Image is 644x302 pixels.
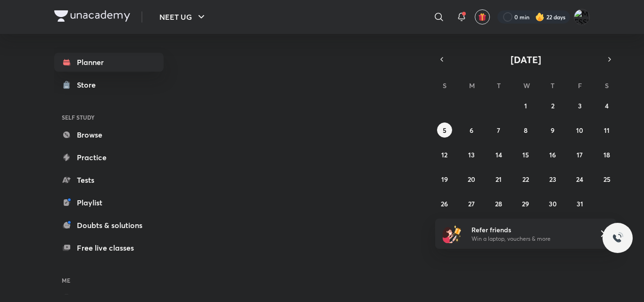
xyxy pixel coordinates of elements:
button: October 22, 2025 [518,171,533,187]
button: October 4, 2025 [599,98,614,113]
abbr: October 21, 2025 [495,175,502,184]
abbr: October 29, 2025 [522,199,529,208]
abbr: October 16, 2025 [549,150,556,159]
abbr: October 30, 2025 [549,199,557,208]
abbr: October 1, 2025 [524,101,527,110]
img: Company Logo [54,10,130,22]
abbr: October 4, 2025 [605,101,609,110]
abbr: October 2, 2025 [551,101,554,110]
abbr: Sunday [443,81,446,90]
abbr: October 6, 2025 [470,126,473,135]
button: October 16, 2025 [545,147,560,162]
h6: ME [54,272,164,288]
button: October 9, 2025 [545,122,560,138]
abbr: October 3, 2025 [578,101,582,110]
button: October 23, 2025 [545,171,560,187]
button: October 24, 2025 [572,171,587,187]
button: October 26, 2025 [437,196,452,211]
abbr: October 28, 2025 [495,199,502,208]
abbr: October 23, 2025 [549,175,556,184]
button: October 6, 2025 [464,122,479,138]
a: Doubts & solutions [54,216,164,235]
abbr: October 10, 2025 [576,126,583,135]
button: NEET UG [154,8,213,26]
span: [DATE] [511,53,541,66]
abbr: Monday [469,81,475,90]
button: October 25, 2025 [599,171,614,187]
a: Store [54,75,164,94]
button: October 7, 2025 [491,122,506,138]
a: Planner [54,53,164,72]
button: October 19, 2025 [437,171,452,187]
img: MESSI [574,9,590,25]
button: October 15, 2025 [518,147,533,162]
abbr: October 7, 2025 [497,126,500,135]
abbr: October 11, 2025 [604,126,610,135]
abbr: October 27, 2025 [468,199,475,208]
button: October 20, 2025 [464,171,479,187]
abbr: October 24, 2025 [576,175,583,184]
abbr: October 5, 2025 [443,126,446,135]
button: October 3, 2025 [572,98,587,113]
button: October 13, 2025 [464,147,479,162]
button: October 1, 2025 [518,98,533,113]
button: [DATE] [448,53,603,66]
img: ttu [612,232,623,244]
abbr: October 20, 2025 [468,175,475,184]
p: Win a laptop, vouchers & more [471,235,587,243]
button: October 27, 2025 [464,196,479,211]
abbr: October 17, 2025 [577,150,583,159]
abbr: October 14, 2025 [495,150,502,159]
button: October 21, 2025 [491,171,506,187]
button: avatar [475,9,490,24]
button: October 29, 2025 [518,196,533,211]
abbr: October 22, 2025 [522,175,529,184]
abbr: October 9, 2025 [551,126,554,135]
h6: SELF STUDY [54,109,164,125]
button: October 11, 2025 [599,122,614,138]
img: streak [535,12,545,22]
button: October 31, 2025 [572,196,587,211]
abbr: October 18, 2025 [603,150,610,159]
abbr: October 19, 2025 [441,175,448,184]
button: October 8, 2025 [518,122,533,138]
a: Company Logo [54,10,130,24]
abbr: Tuesday [497,81,501,90]
abbr: Saturday [605,81,609,90]
a: Playlist [54,193,164,212]
abbr: Thursday [551,81,554,90]
button: October 30, 2025 [545,196,560,211]
abbr: October 12, 2025 [441,150,447,159]
button: October 5, 2025 [437,122,452,138]
div: Store [77,79,101,90]
button: October 14, 2025 [491,147,506,162]
a: Browse [54,125,164,144]
abbr: Friday [578,81,582,90]
abbr: October 15, 2025 [522,150,529,159]
img: referral [443,224,462,243]
button: October 17, 2025 [572,147,587,162]
abbr: October 25, 2025 [603,175,611,184]
abbr: October 13, 2025 [468,150,475,159]
abbr: October 31, 2025 [577,199,583,208]
button: October 10, 2025 [572,122,587,138]
button: October 28, 2025 [491,196,506,211]
a: Free live classes [54,238,164,257]
h6: Refer friends [471,225,587,235]
abbr: October 26, 2025 [441,199,448,208]
abbr: October 8, 2025 [524,126,528,135]
a: Practice [54,148,164,167]
a: Tests [54,171,164,189]
button: October 12, 2025 [437,147,452,162]
button: October 18, 2025 [599,147,614,162]
abbr: Wednesday [523,81,530,90]
img: avatar [478,13,487,21]
button: October 2, 2025 [545,98,560,113]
